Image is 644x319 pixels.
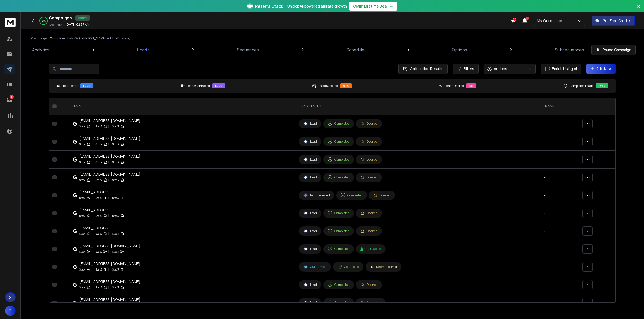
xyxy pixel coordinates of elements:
[337,265,359,269] div: Completed
[96,231,102,236] p: Step 2
[112,231,119,236] p: Step 3
[92,142,93,147] p: |
[92,231,93,236] p: |
[79,154,141,159] div: [EMAIL_ADDRESS][DOMAIN_NAME]
[96,159,102,165] p: Step 2
[5,306,16,316] button: D
[328,175,349,180] div: Completed
[360,283,377,287] div: Opened
[79,231,86,236] p: Step 1
[96,142,102,147] p: Step 2
[31,36,47,40] button: Campaign
[525,17,529,20] span: 50
[112,124,119,129] p: Step 3
[303,139,317,144] div: Lead
[32,47,50,53] p: Analytics
[340,83,352,88] div: 974
[112,142,119,147] p: Step 3
[303,211,317,216] div: Lead
[255,3,283,9] span: ReferralStack
[328,247,349,251] div: Completed
[347,47,365,53] p: Schedule
[592,16,635,26] button: Get Free Credits
[552,44,587,56] a: Subsequences
[92,177,93,183] p: |
[360,157,377,162] div: Opened
[303,121,317,126] div: Lead
[464,66,474,71] span: Filters
[96,285,102,290] p: Step 2
[390,4,393,9] span: →
[541,222,579,240] td: -
[62,84,78,88] p: Total Leads
[349,2,397,11] button: Claim Lifetime Deal→
[112,159,119,165] p: Step 3
[79,225,124,231] div: [EMAIL_ADDRESS]
[108,285,109,290] p: |
[108,142,109,147] p: |
[541,186,579,204] td: -
[79,285,86,290] p: Step 1
[137,47,150,53] p: Leads
[79,213,86,218] p: Step 1
[96,249,102,254] p: Step 2
[237,47,259,53] p: Sequences
[287,4,347,9] p: Unlock AI-powered affiliate growth
[398,64,448,74] button: Verification Results
[328,139,349,144] div: Completed
[541,151,579,169] td: -
[360,211,377,215] div: Opened
[537,18,564,23] p: My Workspace
[49,15,72,21] h1: Campaigns
[328,211,349,216] div: Completed
[360,175,377,179] div: Opened
[303,193,330,198] div: Not Interested
[79,267,86,272] p: Step 1
[92,249,93,254] p: |
[112,195,119,200] p: Step 3
[108,195,109,200] p: |
[108,267,109,272] p: |
[79,177,86,183] p: Step 1
[108,177,109,183] p: |
[96,213,102,218] p: Step 2
[92,213,93,218] p: |
[541,98,579,115] th: NAME
[318,84,338,88] p: Leads Opened
[360,301,381,305] div: Contacted
[296,98,541,115] th: LEAD STATUS
[42,19,46,22] p: 97 %
[79,207,124,213] div: [EMAIL_ADDRESS]
[360,247,381,251] div: Contacted
[75,15,90,21] div: Active
[112,177,119,183] p: Step 3
[70,98,296,115] th: EMAIL
[541,258,579,276] td: -
[303,265,326,269] div: Out of office
[79,172,141,177] div: [EMAIL_ADDRESS][DOMAIN_NAME]
[344,44,368,56] a: Schedule
[212,83,225,88] div: 1449
[466,83,476,88] div: 151
[591,45,636,55] button: Pause Campaign
[187,84,210,88] p: Leads Contacted
[586,64,616,74] button: Add New
[108,124,109,129] p: |
[370,265,397,269] div: Reply Received
[360,140,377,144] div: Opened
[303,229,317,233] div: Lead
[541,240,579,258] td: -
[79,124,86,129] p: Step 1
[570,84,593,88] p: Completed Leads
[452,47,467,53] p: Options
[134,44,153,56] a: Leads
[303,157,317,162] div: Lead
[29,44,53,56] a: Analytics
[79,136,141,141] div: [EMAIL_ADDRESS][DOMAIN_NAME]
[596,83,608,88] div: 1362
[96,195,102,200] p: Step 2
[79,159,86,165] p: Step 1
[328,121,349,126] div: Completed
[79,279,141,284] div: [EMAIL_ADDRESS][DOMAIN_NAME]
